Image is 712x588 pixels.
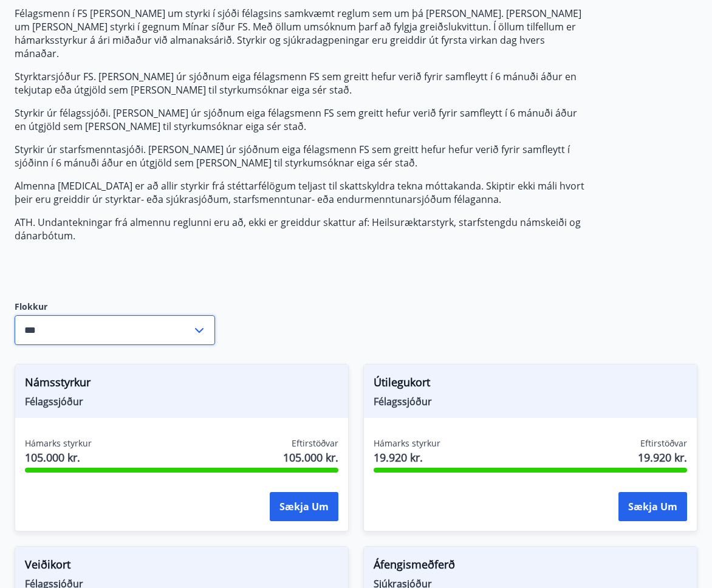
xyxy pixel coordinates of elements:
p: Styrkir úr starfsmenntasjóði. [PERSON_NAME] úr sjóðnum eiga félagsmenn FS sem greitt hefur hefur ... [15,143,588,169]
span: Hámarks styrkur [25,437,92,450]
span: Eftirstöðvar [640,437,687,450]
button: Sækja um [618,492,687,521]
span: Áfengismeðferð [374,556,687,577]
span: 19.920 kr. [638,450,687,465]
p: Styrkir úr félagssjóði. [PERSON_NAME] úr sjóðnum eiga félagsmenn FS sem greitt hefur verið fyrir ... [15,106,588,133]
span: 105.000 kr. [283,450,338,465]
span: Námsstyrkur [25,374,338,395]
span: Veiðikort [25,556,338,577]
span: Útilegukort [374,374,687,395]
p: ATH. Undantekningar frá almennu reglunni eru að, ekki er greiddur skattur af: Heilsuræktarstyrk, ... [15,216,588,242]
span: 105.000 kr. [25,450,92,465]
span: Hámarks styrkur [374,437,440,450]
p: Félagsmenn í FS [PERSON_NAME] um styrki í sjóði félagsins samkvæmt reglum sem um þá [PERSON_NAME]... [15,7,588,60]
span: 19.920 kr. [374,450,440,465]
span: Félagssjóður [374,395,687,408]
span: Félagssjóður [25,395,338,408]
span: Eftirstöðvar [292,437,338,450]
button: Sækja um [270,492,338,521]
p: Styrktarsjóður FS. [PERSON_NAME] úr sjóðnum eiga félagsmenn FS sem greitt hefur verið fyrir samfl... [15,70,588,97]
p: Almenna [MEDICAL_DATA] er að allir styrkir frá stéttarfélögum teljast til skattskyldra tekna mótt... [15,179,588,206]
label: Flokkur [15,301,215,313]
